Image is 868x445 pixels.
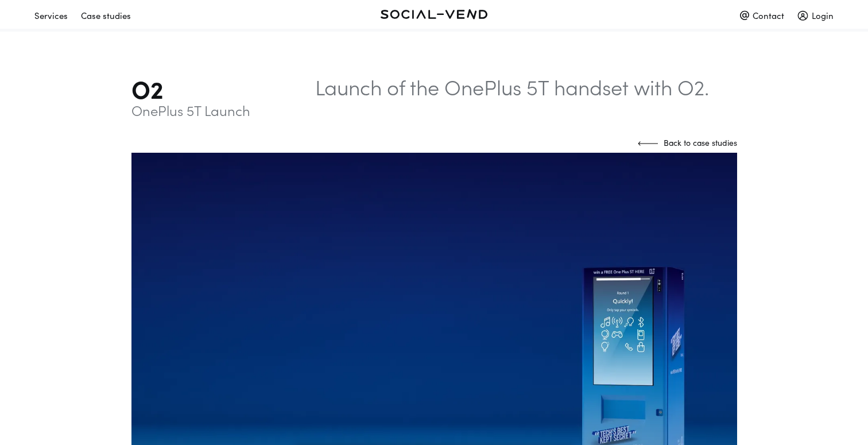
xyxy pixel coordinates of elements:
[34,5,68,25] div: Services
[81,5,144,17] a: Case studies
[131,75,258,118] div: O2
[638,137,737,150] a: Back to case studies
[797,5,834,25] div: Login
[315,75,737,98] p: Launch of the OnePlus 5T handset with O2.
[740,5,784,25] div: Contact
[81,5,131,25] div: Case studies
[131,102,258,118] sub: OnePlus 5T Launch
